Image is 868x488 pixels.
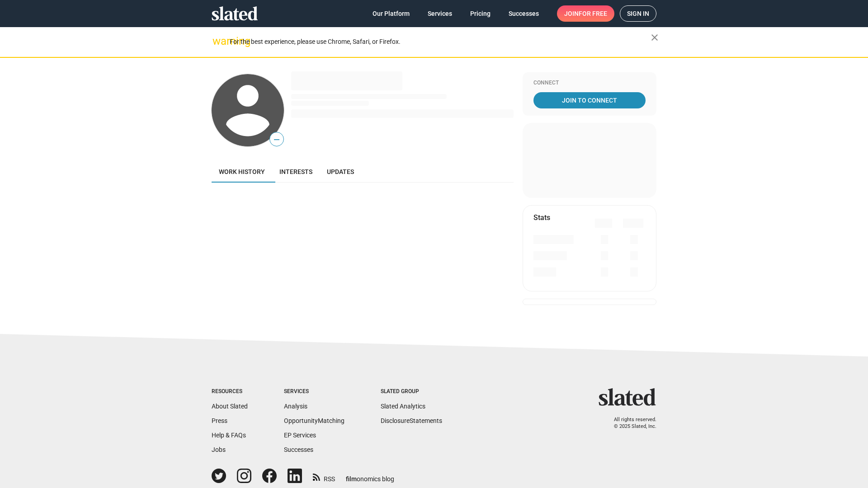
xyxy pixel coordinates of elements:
a: Work history [212,161,272,183]
a: Slated Analytics [381,403,425,410]
a: Sign in [620,5,656,22]
span: Our Platform [373,5,410,22]
div: Services [284,388,344,395]
a: Join To Connect [533,92,646,108]
div: Slated Group [381,388,442,395]
a: Pricing [463,5,498,22]
a: Our Platform [365,5,417,22]
div: Connect [533,80,646,87]
a: OpportunityMatching [284,417,344,424]
span: Work history [219,168,265,175]
span: film [346,475,357,483]
a: Updates [320,161,361,183]
a: Jobs [212,446,226,453]
mat-icon: close [649,32,660,43]
a: Services [420,5,459,22]
a: Joinfor free [557,5,614,22]
span: Updates [327,168,354,175]
span: Sign in [627,6,649,21]
div: Resources [212,388,248,395]
span: Interests [279,168,312,175]
a: filmonomics blog [346,468,394,483]
span: for free [579,5,607,22]
a: Press [212,417,227,424]
mat-card-title: Stats [533,213,550,222]
a: RSS [313,469,335,483]
span: Join [564,5,607,22]
a: About Slated [212,403,248,410]
a: EP Services [284,432,316,439]
span: — [270,134,283,145]
a: Interests [272,161,320,183]
div: For the best experience, please use Chrome, Safari, or Firefox. [230,36,651,48]
a: DisclosureStatements [381,417,442,424]
a: Successes [284,446,313,453]
a: Help & FAQs [212,432,246,439]
a: Successes [501,5,546,22]
mat-icon: warning [212,36,223,47]
span: Services [428,5,452,22]
span: Pricing [470,5,491,22]
a: Analysis [284,403,307,410]
p: All rights reserved. © 2025 Slated, Inc. [604,417,656,430]
span: Join To Connect [535,92,644,108]
span: Successes [509,5,539,22]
